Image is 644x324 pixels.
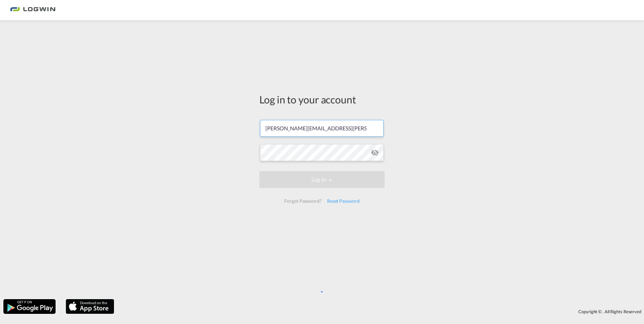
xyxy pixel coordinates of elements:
[282,195,324,207] div: Forgot Password?
[118,306,644,317] div: Copyright © . All Rights Reserved
[3,298,56,315] img: google.png
[371,149,379,157] md-icon: icon-eye-off
[260,120,384,137] input: Enter email/phone number
[324,195,362,207] div: Reset Password
[10,3,56,18] img: bc73a0e0d8c111efacd525e4c8ad7d32.png
[259,92,385,106] div: Log in to your account
[65,298,115,315] img: apple.png
[259,171,385,188] button: LOGIN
